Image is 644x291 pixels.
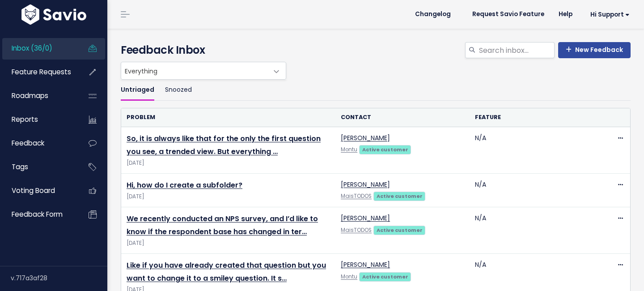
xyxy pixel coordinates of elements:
a: [PERSON_NAME] [341,180,390,189]
a: MaisTODOS [341,227,372,234]
a: Like if you have already created that question but you want to change it to a smiley question. It s… [127,260,326,283]
th: Contact [335,108,469,127]
span: Changelog [415,11,451,17]
a: Tags [2,157,74,177]
a: Reports [2,109,74,130]
span: Feature Requests [12,67,71,77]
a: MaisTODOS [341,193,372,200]
a: Active customer [359,145,411,154]
a: Active customer [359,272,411,281]
a: [PERSON_NAME] [341,214,390,223]
span: Everything [121,62,286,80]
a: Feedback [2,133,74,154]
a: New Feedback [558,42,631,58]
a: Montu [341,146,357,153]
span: Feedback form [12,210,63,219]
a: So, it is always like that for the only the first question you see, a trended view. But everything … [127,133,321,157]
ul: Filter feature requests [121,80,631,101]
a: Hi, how do I create a subfolder? [127,180,242,190]
span: Voting Board [12,186,55,195]
span: [DATE] [127,239,330,248]
a: [PERSON_NAME] [341,133,390,142]
strong: Active customer [362,146,408,153]
span: Inbox (36/0) [12,43,52,53]
td: N/A [470,127,603,174]
a: Active customer [373,191,425,200]
strong: Active customer [377,193,423,200]
img: logo-white.9d6f32f41409.svg [19,4,89,25]
a: Hi Support [580,8,637,21]
a: Feature Requests [2,62,74,82]
input: Search inbox... [478,42,555,58]
span: [DATE] [127,192,330,201]
a: Snoozed [165,80,192,101]
td: N/A [470,207,603,254]
th: Feature [470,108,603,127]
th: Problem [121,108,335,127]
a: Voting Board [2,180,74,201]
a: Montu [341,273,357,280]
span: Feedback [12,138,44,148]
span: Hi Support [590,11,630,18]
a: Request Savio Feature [465,8,551,21]
span: Everything [121,62,268,79]
a: [PERSON_NAME] [341,260,390,269]
h4: Feedback Inbox [121,42,631,58]
a: We recently conducted an NPS survey, and I’d like to know if the respondent base has changed in ter… [127,214,318,237]
div: v.717a3af28 [11,266,107,290]
span: Reports [12,115,38,124]
a: Active customer [373,225,425,234]
a: Roadmaps [2,86,74,106]
a: Inbox (36/0) [2,38,74,59]
strong: Active customer [362,273,408,280]
a: Help [551,8,580,21]
a: Untriaged [121,80,154,101]
strong: Active customer [377,227,423,234]
span: Roadmaps [12,91,48,100]
td: N/A [470,174,603,207]
a: Feedback form [2,204,74,225]
span: Tags [12,162,28,171]
span: [DATE] [127,158,330,168]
